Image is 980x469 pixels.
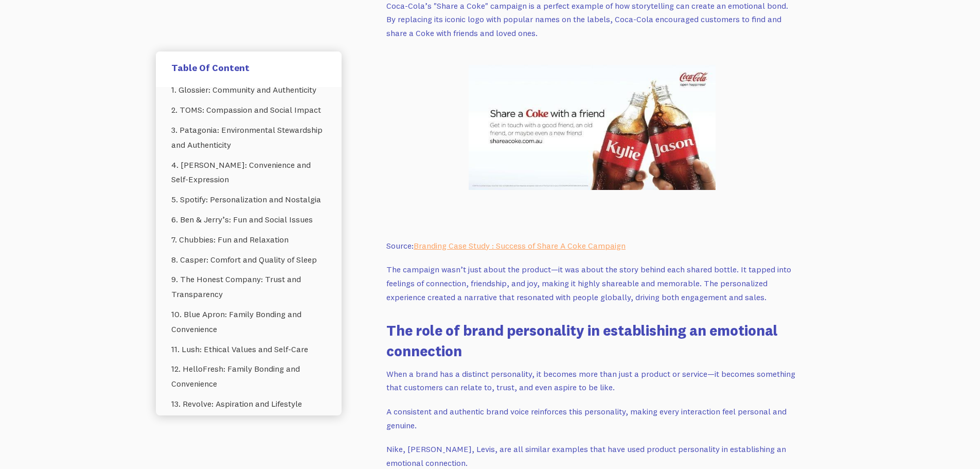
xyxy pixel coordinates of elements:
a: 3. Patagonia: Environmental Stewardship and Authenticity [171,120,326,155]
a: 10. Blue Apron: Family Bonding and Convenience [171,304,326,339]
a: 8. Casper: Comfort and Quality of Sleep [171,250,326,270]
p: A consistent and authentic brand voice reinforces this personality, making every interaction feel... [386,405,798,432]
a: 1. Glossier: Community and Authenticity [171,80,326,100]
a: 7. Chubbies: Fun and Relaxation [171,230,326,250]
a: 6. Ben & Jerry’s: Fun and Social Issues [171,210,326,230]
p: When a brand has a distinct personality, it becomes more than just a product or service—it become... [386,367,798,394]
a: 5. Spotify: Personalization and Nostalgia [171,190,326,210]
a: 13. Revolve: Aspiration and Lifestyle [171,394,326,414]
a: 11. Lush: Ethical Values and Self-Care [171,339,326,359]
a: Branding Case Study : Success of Share A Coke Campaign [414,240,626,251]
a: 14. Birchbox: Discovery and Excitement [171,414,326,434]
h5: Table Of Content [171,62,326,74]
h3: The role of brand personality in establishing an emotional connection [386,320,798,360]
p: Source: [386,239,798,253]
a: 4. [PERSON_NAME]: Convenience and Self-Expression [171,155,326,190]
p: The campaign wasn’t just about the product—it was about the story behind each shared bottle. It t... [386,263,798,304]
a: 2. TOMS: Compassion and Social Impact [171,100,326,120]
a: 12. HelloFresh: Family Bonding and Convenience [171,359,326,394]
p: ‍ [386,215,798,229]
a: 9. The Honest Company: Trust and Transparency [171,270,326,305]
